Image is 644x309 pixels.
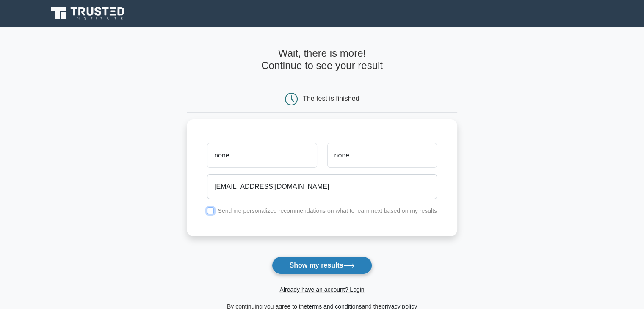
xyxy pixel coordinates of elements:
input: Email [207,174,437,199]
input: Last name [327,143,437,168]
label: Send me personalized recommendations on what to learn next based on my results [218,207,437,214]
a: Already have an account? Login [279,286,364,293]
input: First name [207,143,317,168]
button: Show my results [272,257,372,274]
div: The test is finished [303,95,359,102]
h4: Wait, there is more! Continue to see your result [187,47,457,72]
